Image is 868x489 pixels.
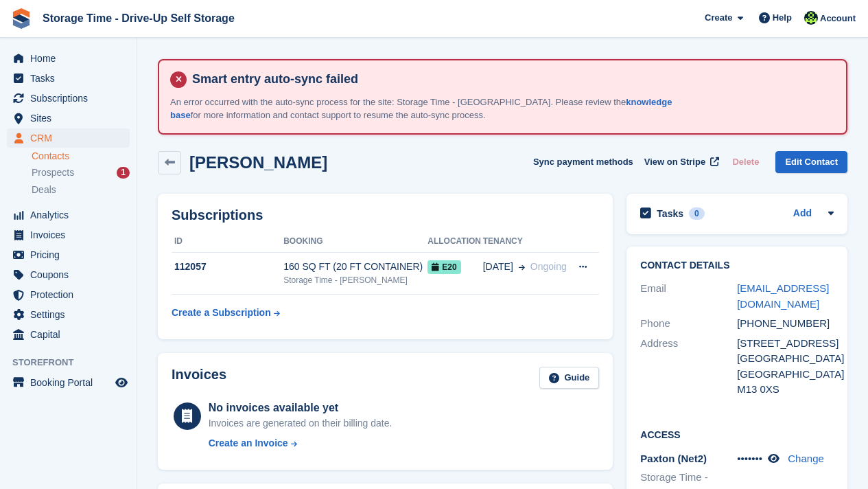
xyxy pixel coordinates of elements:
a: menu [7,49,130,68]
a: Edit Contact [775,151,847,174]
span: Settings [30,305,113,324]
div: 112057 [172,260,283,274]
div: Create an Invoice [209,436,288,451]
span: Sites [30,109,113,128]
div: [STREET_ADDRESS] [737,336,834,352]
span: View on Stripe [644,155,705,169]
span: Help [773,11,792,25]
a: View on Stripe [639,151,722,174]
span: Ongoing [530,261,567,272]
div: [PHONE_NUMBER] [737,316,834,332]
span: [DATE] [483,260,513,274]
span: Capital [30,325,113,344]
a: menu [7,225,130,244]
h2: Invoices [172,367,226,389]
a: Guide [539,367,600,389]
button: Sync payment methods [533,151,633,174]
a: Prospects 1 [32,166,130,180]
img: Laaibah Sarwar [804,11,818,25]
span: Home [30,49,113,68]
a: Add [793,206,812,222]
span: Storefront [12,356,137,369]
div: 160 SQ FT (20 FT CONTAINER) [283,260,427,274]
a: menu [7,245,130,264]
span: Account [820,12,856,25]
a: menu [7,128,130,148]
div: Storage Time - [PERSON_NAME] [283,274,427,286]
div: [GEOGRAPHIC_DATA] [737,367,834,383]
h2: Tasks [657,207,683,220]
span: ••••••• [737,453,762,464]
a: [EMAIL_ADDRESS][DOMAIN_NAME] [737,282,829,310]
a: Create a Subscription [172,300,280,326]
a: Create an Invoice [209,436,392,451]
span: Prospects [32,166,74,179]
span: E20 [427,260,460,274]
span: Invoices [30,225,113,244]
a: menu [7,285,130,304]
img: stora-icon-8386f47178a22dfd0bd8f6a31ec36ba5ce8667c1dd55bd0f319d3a0aa187defe.svg [11,8,32,29]
div: Phone [640,316,737,332]
div: No invoices available yet [209,400,392,416]
span: Subscriptions [30,89,113,108]
a: menu [7,69,130,88]
th: Allocation [427,231,482,253]
span: Protection [30,285,113,304]
span: Coupons [30,265,113,284]
button: Delete [727,151,764,174]
h2: Contact Details [640,260,834,271]
a: menu [7,265,130,284]
a: menu [7,305,130,324]
p: An error occurred with the auto-sync process for the site: Storage Time - [GEOGRAPHIC_DATA]. Plea... [170,95,685,122]
div: Invoices are generated on their billing date. [209,416,392,431]
a: Storage Time - Drive-Up Self Storage [37,7,240,30]
div: Email [640,281,737,312]
h2: Subscriptions [172,207,599,223]
div: [GEOGRAPHIC_DATA] [737,351,834,367]
a: menu [7,325,130,344]
span: Tasks [30,69,113,88]
th: Tenancy [483,231,570,253]
div: 0 [689,207,705,220]
h2: Access [640,427,834,441]
div: Create a Subscription [172,306,271,320]
div: 1 [117,167,130,179]
th: ID [172,231,283,253]
a: Preview store [113,374,130,391]
h4: Smart entry auto-sync failed [187,71,835,87]
span: Deals [32,183,56,196]
div: Address [640,336,737,398]
h2: [PERSON_NAME] [189,153,327,172]
a: Change [788,453,824,464]
span: CRM [30,128,113,148]
a: Contacts [32,150,130,163]
span: Paxton (Net2) [640,453,707,464]
span: Booking Portal [30,373,113,392]
div: M13 0XS [737,382,834,398]
a: menu [7,89,130,108]
th: Booking [283,231,427,253]
a: menu [7,109,130,128]
a: Deals [32,183,130,197]
span: Analytics [30,205,113,225]
a: menu [7,205,130,225]
span: Create [705,11,732,25]
a: menu [7,373,130,392]
span: Pricing [30,245,113,264]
